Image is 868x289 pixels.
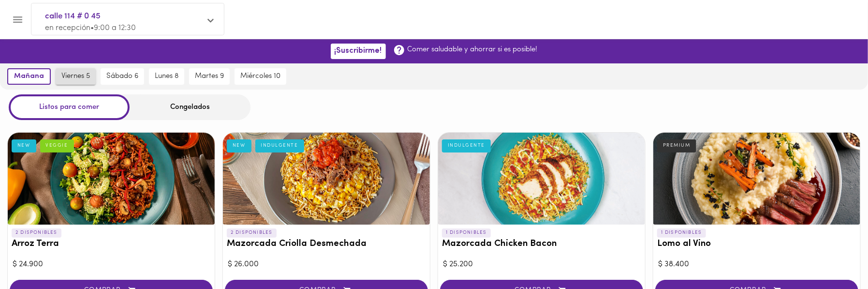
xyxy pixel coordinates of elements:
[6,8,29,31] button: Menu
[9,94,130,120] div: Listos para comer
[155,72,178,81] span: lunes 8
[40,139,74,152] div: VEGGIE
[442,239,641,249] h3: Mazorcada Chicken Bacon
[657,228,706,237] p: 1 DISPONIBLES
[12,139,36,152] div: NEW
[240,72,280,81] span: miércoles 10
[227,228,277,237] p: 2 DISPONIBLES
[653,133,860,225] div: Lomo al Vino
[130,94,250,120] div: Congelados
[45,24,136,32] span: en recepción • 9:00 a 12:30
[13,259,210,270] div: $ 24.900
[56,68,96,85] button: viernes 5
[228,259,425,270] div: $ 26.000
[101,68,144,85] button: sábado 6
[223,133,430,225] div: Mazorcada Criolla Desmechada
[443,259,640,270] div: $ 25.200
[149,68,184,85] button: lunes 8
[12,239,211,249] h3: Arroz Terra
[195,72,224,81] span: martes 9
[8,133,215,225] div: Arroz Terra
[235,68,286,85] button: miércoles 10
[657,239,856,249] h3: Lomo al Vino
[438,133,645,225] div: Mazorcada Chicken Bacon
[189,68,230,85] button: martes 9
[14,72,44,81] span: mañana
[255,139,304,152] div: INDULGENTE
[61,72,90,81] span: viernes 5
[335,46,382,56] span: ¡Suscribirme!
[657,139,696,152] div: PREMIUM
[331,44,386,59] button: ¡Suscribirme!
[442,139,491,152] div: INDULGENTE
[45,10,201,23] span: calle 114 # 0 45
[408,45,538,55] p: Comer saludable y ahorrar si es posible!
[812,233,858,279] iframe: Messagebird Livechat Widget
[658,259,855,270] div: $ 38.400
[106,72,138,81] span: sábado 6
[7,68,51,85] button: mañana
[12,228,61,237] p: 2 DISPONIBLES
[442,228,491,237] p: 1 DISPONIBLES
[227,239,426,249] h3: Mazorcada Criolla Desmechada
[227,139,251,152] div: NEW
